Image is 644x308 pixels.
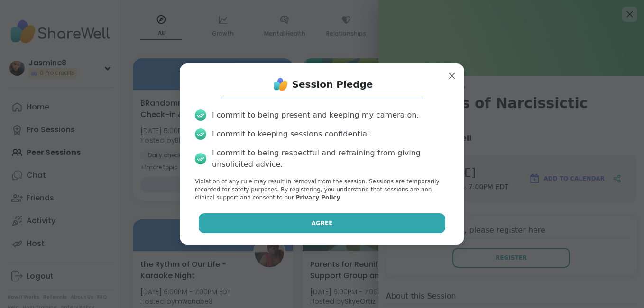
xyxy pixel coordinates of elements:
[212,128,372,140] div: I commit to keeping sessions confidential.
[212,147,449,170] div: I commit to being respectful and refraining from giving unsolicited advice.
[271,75,290,94] img: ShareWell Logo
[199,213,446,233] button: Agree
[212,109,419,121] div: I commit to being present and keeping my camera on.
[312,219,333,227] span: Agree
[292,78,373,91] h1: Session Pledge
[295,194,340,201] a: Privacy Policy
[195,178,449,201] p: Violation of any rule may result in removal from the session. Sessions are temporarily recorded f...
